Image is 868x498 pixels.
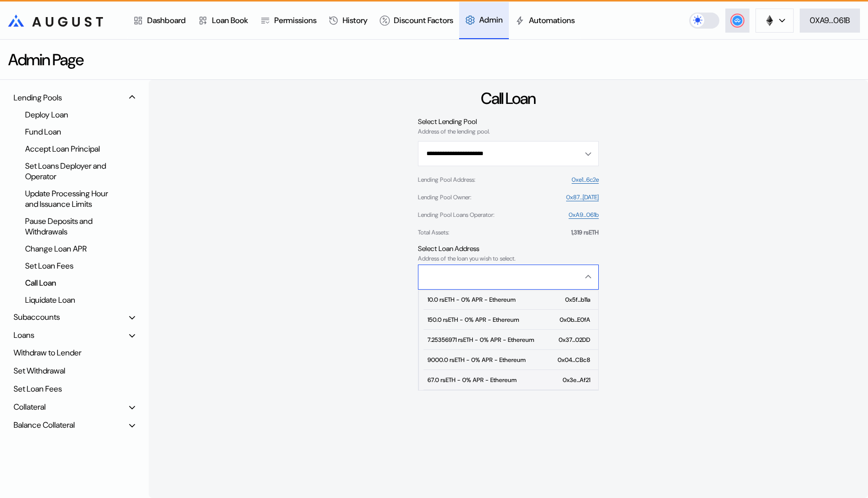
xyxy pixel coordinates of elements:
div: Change Loan APR [20,242,121,256]
a: Dashboard [127,2,192,39]
a: 0x87...[DATE] [566,194,599,201]
a: Discount Factors [374,2,459,39]
div: Collateral [14,402,46,412]
div: Address of the lending pool. [418,128,599,135]
div: 0XA9...061B [810,15,850,26]
div: 1,319 rsETH [571,229,599,236]
div: Balance Collateral [14,420,75,430]
div: Set Loan Fees [20,259,121,273]
div: Lending Pool Address : [418,176,475,183]
button: Open menu [418,141,599,166]
a: 0xA9...061b [569,211,599,219]
div: Loans [14,330,34,340]
div: Lending Pool Owner : [418,194,471,201]
div: 7.25356971 rsETH - 0% APR - Ethereum [427,336,534,343]
button: chain logo [755,9,794,33]
a: Automations [509,2,581,39]
div: 67.0 rsETH - 0% APR - Ethereum [427,377,516,384]
button: 10.0 rsETH - 0% APR - Ethereum0x5f...b11a [419,290,598,310]
a: History [322,2,374,39]
button: 7.25356971 rsETH - 0% APR - Ethereum0x37...02DD [419,330,598,350]
div: Lending Pool Loans Operator : [418,211,494,218]
div: Set Loan Fees [10,381,139,397]
div: 0x37...02DD [559,336,590,343]
div: Address of the loan you wish to select. [418,255,599,262]
div: History [343,15,368,26]
a: 0xe1...6c2e [572,176,599,184]
div: 0x3e...Af21 [563,377,590,384]
div: Pause Deposits and Withdrawals [20,214,121,238]
button: 9000.0 rsETH - 0% APR - Ethereum0x04...CBc8 [419,350,598,370]
div: Call Loan [20,276,121,290]
button: 67.0 rsETH - 0% APR - Ethereum0x3e...Af21 [419,370,598,390]
div: Loan Book [212,15,248,26]
div: Subaccounts [14,312,60,322]
div: 10.0 rsETH - 0% APR - Ethereum [427,296,515,303]
div: 0x04...CBc8 [558,356,590,363]
div: Withdraw to Lender [10,345,139,360]
div: Select Lending Pool [418,117,599,126]
div: Call Loan [481,88,535,109]
div: Automations [529,15,575,26]
div: 150.0 rsETH - 0% APR - Ethereum [427,316,519,323]
div: Accept Loan Principal [20,142,121,156]
div: Total Assets : [418,229,449,236]
button: 0XA9...061B [800,9,860,33]
div: Set Withdrawal [10,363,139,379]
div: 0x5f...b11a [565,296,590,303]
div: Fund Loan [20,125,121,139]
div: Deploy Loan [20,108,121,121]
div: Select Loan Address [418,244,599,253]
div: Admin Page [8,49,83,70]
img: chain logo [764,15,775,26]
div: Dashboard [147,15,186,26]
a: Loan Book [192,2,254,39]
div: Liquidate Loan [20,293,121,307]
div: Discount Factors [394,15,453,26]
a: Permissions [254,2,322,39]
div: Admin [479,15,503,25]
div: Lending Pools [14,92,62,103]
button: 150.0 rsETH - 0% APR - Ethereum0x0b...E0fA [419,310,598,330]
a: Admin [459,2,509,39]
div: Update Processing Hour and Issuance Limits [20,187,121,211]
div: Set Loans Deployer and Operator [20,159,121,183]
div: 9000.0 rsETH - 0% APR - Ethereum [427,356,525,363]
button: Close menu [418,265,599,290]
div: Permissions [274,15,316,26]
div: 0x0b...E0fA [560,316,590,323]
